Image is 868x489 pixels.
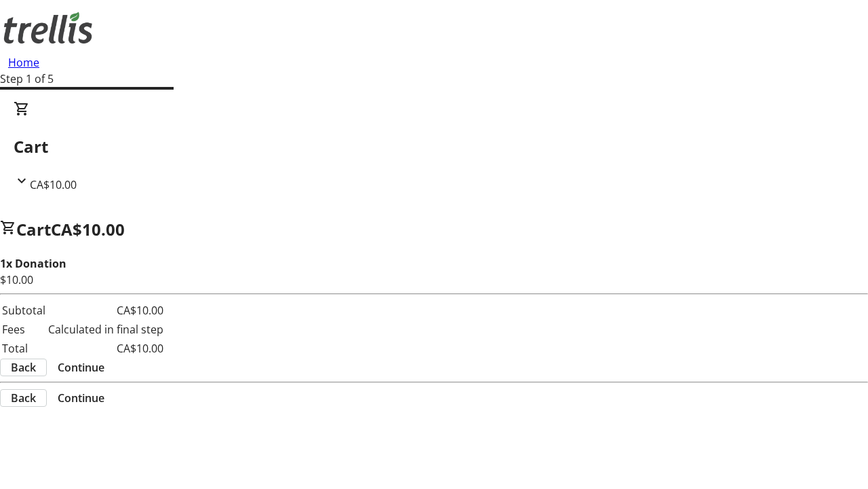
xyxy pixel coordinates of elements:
[51,218,125,240] span: CA$10.00
[30,177,77,192] span: CA$10.00
[16,218,51,240] span: Cart
[1,340,46,357] td: Total
[14,101,854,193] div: CartCA$10.00
[47,340,164,357] td: CA$10.00
[58,359,104,376] span: Continue
[58,390,104,406] span: Continue
[1,321,46,338] td: Fees
[11,359,36,376] span: Back
[47,302,164,319] td: CA$10.00
[11,390,36,406] span: Back
[47,359,115,376] button: Continue
[47,321,164,338] td: Calculated in final step
[1,302,46,319] td: Subtotal
[47,390,115,406] button: Continue
[14,134,854,159] h2: Cart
